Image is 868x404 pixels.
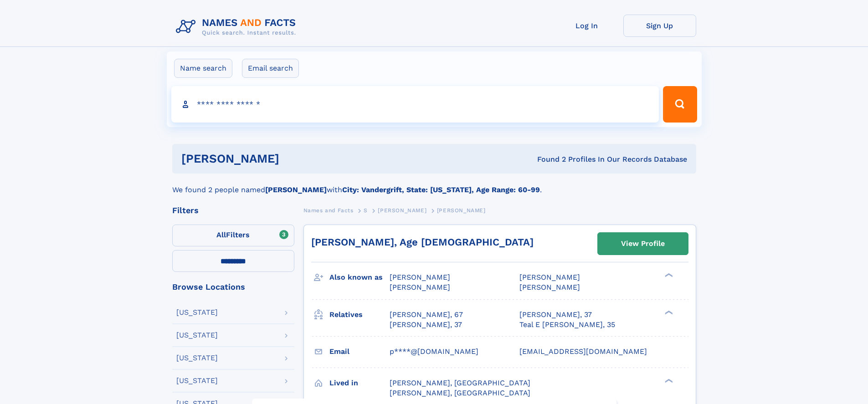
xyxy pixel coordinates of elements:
[176,377,218,384] div: [US_STATE]
[519,320,615,330] a: Teal E [PERSON_NAME], 35
[378,205,426,216] a: [PERSON_NAME]
[329,375,390,391] h3: Lived in
[303,205,354,216] a: Names and Facts
[265,185,327,194] b: [PERSON_NAME]
[519,273,580,281] span: [PERSON_NAME]
[663,378,673,384] div: ❯
[216,230,226,239] span: All
[550,15,623,37] a: Log In
[390,320,462,330] a: [PERSON_NAME], 37
[519,347,647,356] span: [EMAIL_ADDRESS][DOMAIN_NAME]
[519,310,592,320] a: [PERSON_NAME], 37
[390,378,530,387] span: [PERSON_NAME], [GEOGRAPHIC_DATA]
[174,59,232,78] label: Name search
[342,185,540,194] b: City: Vandergrift, State: [US_STATE], Age Range: 60-99
[176,332,218,339] div: [US_STATE]
[663,272,673,278] div: ❯
[390,389,530,397] span: [PERSON_NAME], [GEOGRAPHIC_DATA]
[390,310,463,320] a: [PERSON_NAME], 67
[329,270,390,285] h3: Also known as
[390,273,450,281] span: [PERSON_NAME]
[598,233,688,255] a: View Profile
[408,154,687,164] div: Found 2 Profiles In Our Records Database
[390,283,450,291] span: [PERSON_NAME]
[378,207,426,214] span: [PERSON_NAME]
[663,86,697,123] button: Search Button
[519,283,580,291] span: [PERSON_NAME]
[621,233,665,254] div: View Profile
[437,207,486,214] span: [PERSON_NAME]
[172,174,696,195] div: We found 2 people named with .
[663,309,673,315] div: ❯
[364,205,368,216] a: S
[329,307,390,322] h3: Relatives
[176,354,218,362] div: [US_STATE]
[171,86,659,123] input: search input
[176,309,218,316] div: [US_STATE]
[172,206,294,215] div: Filters
[172,15,303,39] img: Logo Names and Facts
[172,225,294,246] label: Filters
[364,207,368,214] span: S
[311,236,534,248] a: [PERSON_NAME], Age [DEMOGRAPHIC_DATA]
[329,344,390,359] h3: Email
[172,283,294,291] div: Browse Locations
[242,59,299,78] label: Email search
[181,153,408,164] h1: [PERSON_NAME]
[623,15,696,37] a: Sign Up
